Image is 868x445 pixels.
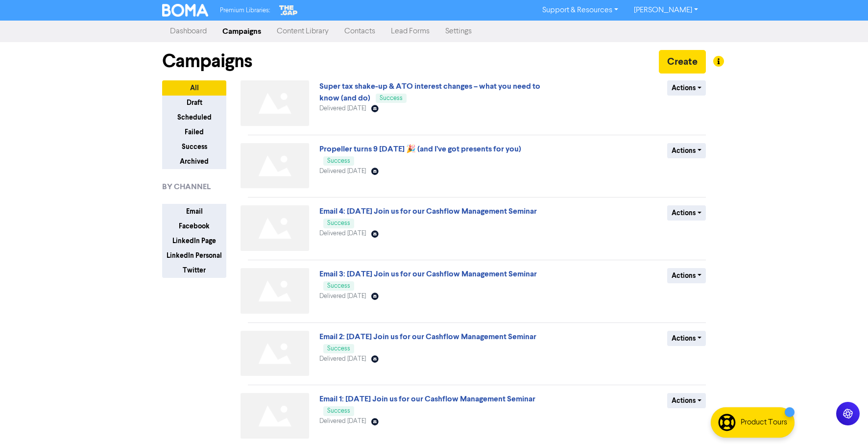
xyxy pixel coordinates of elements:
button: LinkedIn Page [162,233,226,248]
button: Facebook [162,219,226,234]
a: [PERSON_NAME] [626,2,706,18]
img: The Gap [278,4,299,17]
span: Delivered [DATE] [319,418,366,424]
span: Delivered [DATE] [319,230,366,237]
span: Success [327,408,350,414]
button: Actions [667,268,706,283]
a: Email 4: [DATE] Join us for our Cashflow Management Seminar [319,206,537,216]
button: Failed [162,124,226,140]
span: Delivered [DATE] [319,168,366,174]
button: Success [162,139,226,154]
span: Success [380,95,403,101]
span: Success [327,220,350,226]
iframe: Chat Widget [742,339,868,445]
a: Campaigns [215,22,269,41]
button: Actions [667,331,706,346]
button: Actions [667,143,706,158]
button: Create [659,50,706,74]
img: Not found [241,143,309,189]
img: Not found [241,205,309,251]
h1: Campaigns [162,50,252,73]
button: Email [162,204,226,219]
a: Email 3: [DATE] Join us for our Cashflow Management Seminar [319,269,537,279]
span: Success [327,158,350,164]
button: Actions [667,80,706,96]
img: BOMA Logo [162,4,208,17]
button: All [162,80,226,96]
img: Not found [241,80,309,126]
a: Email 2: [DATE] Join us for our Cashflow Management Seminar [319,332,536,342]
a: Contacts [337,22,383,41]
a: Settings [437,22,480,41]
span: Delivered [DATE] [319,293,366,299]
a: Super tax shake-up & ATO interest changes – what you need to know (and do) [319,81,540,103]
a: Dashboard [162,22,215,41]
img: Not found [241,393,309,439]
span: Delivered [DATE] [319,356,366,362]
button: Archived [162,154,226,169]
a: Email 1: [DATE] Join us for our Cashflow Management Seminar [319,394,535,404]
button: Draft [162,95,226,110]
button: Scheduled [162,110,226,125]
button: Actions [667,205,706,221]
button: Actions [667,393,706,408]
span: Success [327,283,350,289]
button: LinkedIn Personal [162,248,226,263]
span: Delivered [DATE] [319,105,366,112]
span: Success [327,346,350,352]
img: Not found [241,331,309,376]
img: Not found [241,268,309,314]
span: Premium Libraries: [220,7,270,14]
span: BY CHANNEL [162,181,211,193]
a: Support & Resources [534,2,626,18]
button: Twitter [162,263,226,278]
a: Lead Forms [383,22,437,41]
a: Content Library [269,22,337,41]
a: Propeller turns 9 [DATE] 🎉 (and I’ve got presents for you) [319,144,521,154]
